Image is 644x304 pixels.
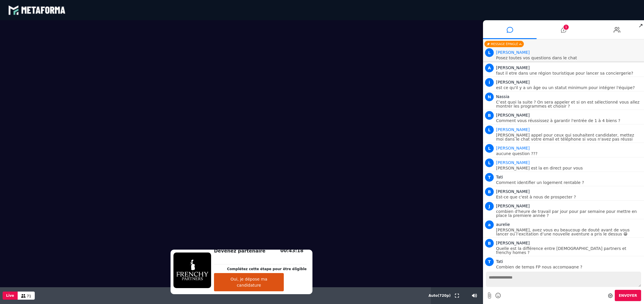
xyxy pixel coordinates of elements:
[496,119,643,123] p: Comment vous réussissez à garantir l'entrée de 1 à 4 biens ?
[496,71,643,75] p: faut il etre dans une région touristique pour lancer sa conciergerie?
[485,64,494,72] span: A
[496,100,643,108] p: C’est quoi la suite ? On sera appeler et si on est sélectionné vous allez montrer les programmes ...
[496,195,643,199] p: Est-ce que c'est à nous de prospecter ?
[496,56,643,60] p: Posez toutes vos questions dans le chat
[496,265,643,269] p: Combien de temps FP nous accompagne ?
[214,273,284,291] button: Oui, je dépose ma candidature
[485,78,494,87] span: i
[427,287,452,304] button: Auto(720p)
[485,159,494,167] span: L
[496,152,643,156] p: aucune question ???
[496,50,530,55] span: Animateur
[227,266,307,272] p: Complétez cette étape pour être éligible
[485,126,494,134] span: L
[27,294,31,298] span: 71
[615,290,641,301] button: Envoyer
[496,246,643,255] p: Quelle est la différence entre [DEMOGRAPHIC_DATA] partners et frenchy homes ?
[173,253,211,288] img: 1758176636418-X90kMVC3nBIL3z60WzofmoLaWTDHBoMX.png
[485,257,494,266] span: T
[484,41,524,47] div: Message épinglé
[496,94,509,99] span: Nassia
[496,259,503,264] span: Tati
[496,204,530,208] span: [PERSON_NAME]
[496,180,643,185] p: Comment identifier un logement rentable ?
[496,209,643,218] p: combien d'heure de travail par jour pour par semaine pour mettre en place la premiere année ?
[496,65,530,70] span: [PERSON_NAME]
[496,222,510,227] span: aurelie
[496,113,530,117] span: [PERSON_NAME]
[485,144,494,153] span: L
[485,220,494,229] span: a
[496,133,643,141] p: [PERSON_NAME] appel pour ceux qui souhaitent candidater, mettez moi dans le chat votre email et t...
[496,160,530,165] span: Animateur
[280,248,303,253] span: 00:43:18
[619,294,637,298] span: Envoyer
[496,189,530,194] span: [PERSON_NAME]
[485,239,494,248] span: B
[496,146,530,150] span: Animateur
[637,20,644,31] span: ↗
[485,173,494,182] span: T
[563,25,569,30] span: 1
[485,48,494,57] span: L
[496,86,643,90] p: est ce qu'il y a un âge ou un statut minimum pour intégrer l'équipe?
[496,175,503,179] span: Tati
[429,294,451,298] span: Auto ( 720 p)
[3,292,18,300] button: Live
[496,80,530,84] span: [PERSON_NAME]
[485,111,494,120] span: B
[496,228,643,236] p: [PERSON_NAME], avez vous eu beaucoup de douté avant de vous lancer ou l’excitation d’une nouvelle...
[496,166,643,170] p: [PERSON_NAME] est la en direct pour vous
[485,202,494,211] span: J
[485,93,494,101] span: N
[214,248,307,255] h2: Devenez partenaire
[485,187,494,196] span: B
[496,241,530,245] span: [PERSON_NAME]
[496,127,530,132] span: Animateur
